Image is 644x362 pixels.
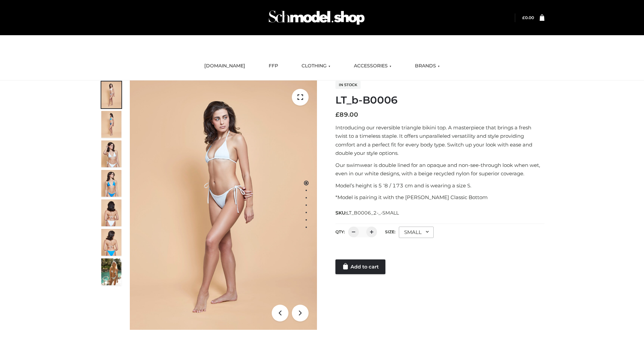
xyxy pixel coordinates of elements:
[264,59,283,73] a: FFP
[335,111,358,118] bdi: 89.00
[101,140,121,167] img: ArielClassicBikiniTop_CloudNine_AzureSky_OW114ECO_3-scaled.jpg
[101,81,121,108] img: ArielClassicBikiniTop_CloudNine_AzureSky_OW114ECO_1-scaled.jpg
[335,94,544,106] h1: LT_b-B0006
[522,15,534,20] a: £0.00
[522,15,525,20] span: £
[349,59,396,73] a: ACCESSORIES
[335,259,385,274] a: Add to cart
[385,229,395,234] label: Size:
[346,210,399,216] span: LT_B0006_2-_-SMALL
[335,229,345,234] label: QTY:
[335,181,544,190] p: Model’s height is 5 ‘8 / 173 cm and is wearing a size S.
[101,258,121,285] img: Arieltop_CloudNine_AzureSky2.jpg
[101,199,121,226] img: ArielClassicBikiniTop_CloudNine_AzureSky_OW114ECO_7-scaled.jpg
[101,170,121,197] img: ArielClassicBikiniTop_CloudNine_AzureSky_OW114ECO_4-scaled.jpg
[335,161,544,178] p: Our swimwear is double lined for an opaque and non-see-through look when wet, even in our white d...
[101,229,121,256] img: ArielClassicBikiniTop_CloudNine_AzureSky_OW114ECO_8-scaled.jpg
[266,4,367,31] img: Schmodel Admin 964
[335,81,361,89] span: In stock
[130,80,317,330] img: ArielClassicBikiniTop_CloudNine_AzureSky_OW114ECO_1
[199,59,250,73] a: [DOMAIN_NAME]
[335,111,339,118] span: £
[101,111,121,138] img: ArielClassicBikiniTop_CloudNine_AzureSky_OW114ECO_2-scaled.jpg
[335,123,544,158] p: Introducing our reversible triangle bikini top. A masterpiece that brings a fresh twist to a time...
[335,193,544,202] p: *Model is pairing it with the [PERSON_NAME] Classic Bottom
[297,59,335,73] a: CLOTHING
[335,209,399,217] span: SKU:
[410,59,445,73] a: BRANDS
[399,227,434,238] div: SMALL
[522,15,534,20] bdi: 0.00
